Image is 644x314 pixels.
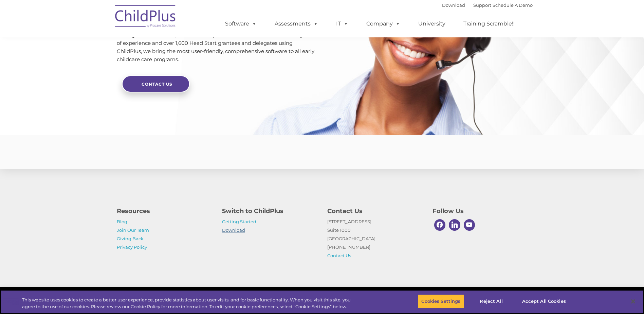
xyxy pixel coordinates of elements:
[457,17,521,31] a: Training Scramble!!
[329,17,355,31] a: IT
[142,82,172,87] span: Contact Us
[122,75,190,92] a: Contact Us
[117,244,147,250] a: Privacy Policy
[411,17,452,31] a: University
[218,17,263,31] a: Software
[433,217,447,232] a: Facebook
[117,227,149,233] a: Join Our Team
[473,2,491,8] a: Support
[518,294,570,309] button: Accept All Cookies
[117,23,317,64] p: As the most-widely used Head Start and Early Head Start program management software, our software...
[442,2,533,8] font: |
[462,217,477,232] a: Youtube
[268,17,325,31] a: Assessments
[222,219,256,224] a: Getting Started
[418,294,464,309] button: Cookies Settings
[327,253,351,258] a: Contact Us
[222,206,317,216] h4: Switch to ChildPlus
[117,206,212,216] h4: Resources
[470,294,513,309] button: Reject All
[433,206,528,216] h4: Follow Us
[327,206,422,216] h4: Contact Us
[493,2,533,8] a: Schedule A Demo
[442,2,465,8] a: Download
[327,217,422,260] p: [STREET_ADDRESS] Suite 1000 [GEOGRAPHIC_DATA] [PHONE_NUMBER]
[222,227,245,233] a: Download
[22,297,354,310] div: This website uses cookies to create a better user experience, provide statistics about user visit...
[447,217,462,232] a: Linkedin
[112,0,180,34] img: ChildPlus by Procare Solutions
[117,236,144,241] a: Giving Back
[360,17,407,31] a: Company
[626,294,641,309] button: Close
[117,219,127,224] a: Blog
